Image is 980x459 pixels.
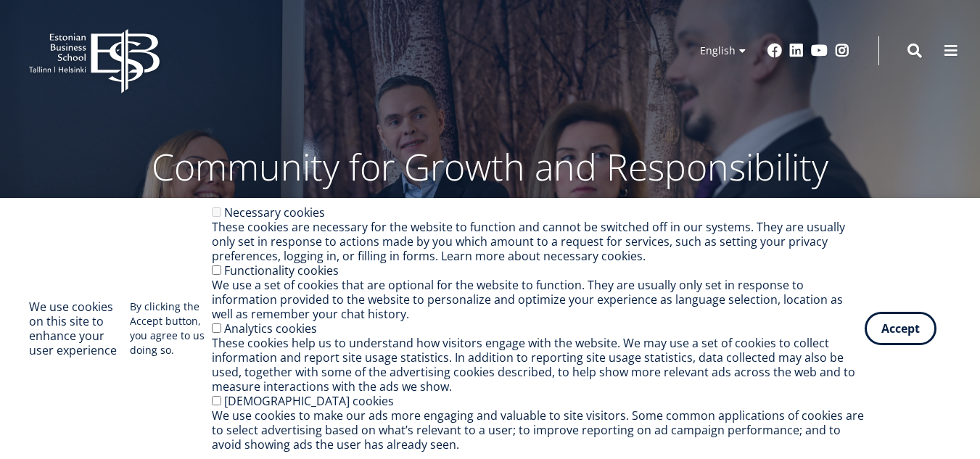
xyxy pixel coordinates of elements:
h2: We use cookies on this site to enhance your user experience [29,299,130,357]
a: Youtube [811,44,828,58]
p: By clicking the Accept button, you agree to us doing so. [130,299,212,357]
label: [DEMOGRAPHIC_DATA] cookies [224,393,394,409]
div: These cookies help us to understand how visitors engage with the website. We may use a set of coo... [212,336,865,394]
div: We use a set of cookies that are optional for the website to function. They are usually only set ... [212,278,865,321]
label: Analytics cookies [224,321,317,336]
button: Accept [865,312,936,345]
div: We use cookies to make our ads more engaging and valuable to site visitors. Some common applicati... [212,408,865,452]
label: Functionality cookies [224,262,339,278]
p: Community for Growth and Responsibility [106,145,875,189]
label: Necessary cookies [224,204,325,220]
a: Instagram [835,44,849,58]
a: Facebook [767,44,782,58]
div: These cookies are necessary for the website to function and cannot be switched off in our systems... [212,220,865,263]
a: Linkedin [789,44,804,58]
